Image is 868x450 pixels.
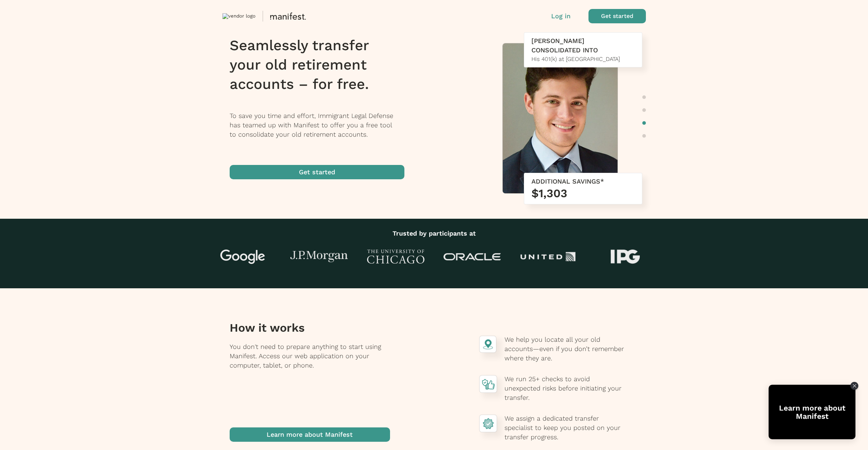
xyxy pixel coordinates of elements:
[230,165,404,179] button: Get started
[230,111,414,139] p: To save you time and effort, Immigrant Legal Defense has teamed up with Manifest to offer you a f...
[769,385,855,439] div: Open Tolstoy
[214,250,271,264] img: Google
[769,385,855,439] div: Tolstoy bubble widget
[769,404,855,420] div: Learn more about Manifest
[222,13,255,19] img: vendor logo
[505,414,624,442] p: We assign a dedicated transfer specialist to keep you posted on your transfer progress.
[230,427,390,442] button: Learn more about Manifest
[230,321,390,335] h3: How it works
[769,385,855,439] div: Open Tolstoy widget
[531,55,635,63] div: His 401(k) at [GEOGRAPHIC_DATA]
[290,251,348,263] img: J.P Morgan
[505,335,624,363] p: We help you locate all your old accounts—even if you don’t remember where they are.
[230,342,390,427] p: You don't need to prepare anything to start using Manifest. Access our web application on your co...
[505,374,624,402] p: We run 25+ checks to avoid unexpected risks before initiating your transfer.
[551,11,571,21] button: Log in
[222,9,438,23] button: vendor logo
[531,36,635,55] div: [PERSON_NAME] CONSOLIDATED INTO
[444,253,501,261] img: Oracle
[367,250,424,264] img: University of Chicago
[531,177,635,186] div: ADDITIONAL SAVINGS*
[850,382,858,390] div: Close Tolstoy widget
[588,9,646,23] button: Get started
[230,36,414,94] h1: Seamlessly transfer your old retirement accounts – for free.
[531,186,635,200] h3: $1,303
[503,43,618,197] img: Graham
